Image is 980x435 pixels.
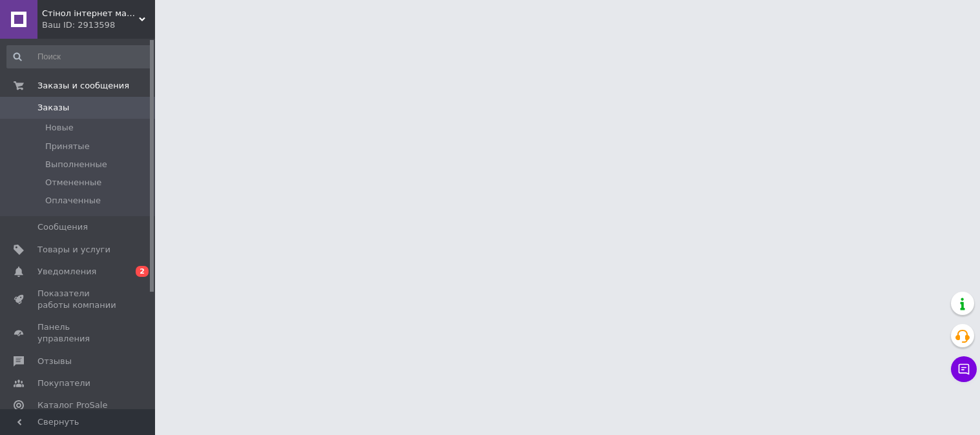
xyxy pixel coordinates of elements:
span: Оплаченные [45,195,101,207]
span: Принятые [45,141,90,152]
span: Покупатели [37,378,90,389]
span: Заказы [37,102,69,114]
span: Выполненные [45,159,107,170]
button: Чат с покупателем [951,356,977,382]
span: Уведомления [37,266,96,278]
span: Сообщения [37,221,88,233]
span: Отзывы [37,356,72,367]
span: 2 [136,266,149,277]
span: Заказы и сообщения [37,80,129,92]
input: Поиск [6,45,152,68]
div: Ваш ID: 2913598 [42,19,155,31]
span: Отмененные [45,177,101,188]
span: Товары и услуги [37,244,110,256]
span: Новые [45,122,74,134]
span: Показатели работы компании [37,288,120,311]
span: Стінол інтернет магазин [42,8,139,19]
span: Каталог ProSale [37,400,107,411]
span: Панель управления [37,321,120,345]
